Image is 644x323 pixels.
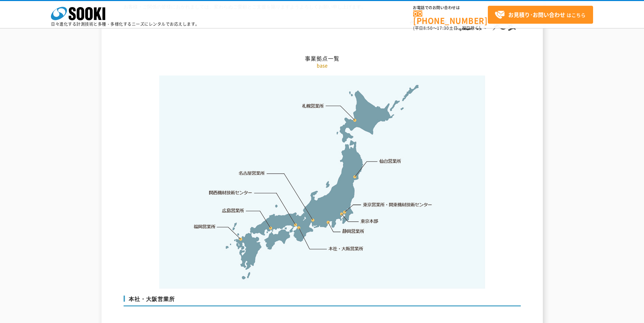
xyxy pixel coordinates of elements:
a: 静岡営業所 [342,228,364,235]
p: base [124,62,521,69]
a: お見積り･お問い合わせはこちら [488,6,593,24]
a: 東京営業所・関東機材技術センター [363,201,433,208]
span: 8:50 [423,25,433,31]
a: 名古屋営業所 [239,170,265,177]
span: お電話でのお問い合わせは [413,6,488,10]
span: 17:30 [437,25,449,31]
a: [PHONE_NUMBER] [413,10,488,24]
a: 仙台営業所 [379,158,401,165]
h3: 本社・大阪営業所 [124,296,521,306]
strong: お見積り･お問い合わせ [508,10,565,19]
a: 福岡営業所 [194,223,216,230]
a: 関西機材技術センター [209,189,252,196]
a: 広島営業所 [222,207,244,214]
span: (平日 ～ 土日、祝日除く) [413,25,480,31]
p: 日々進化する計測技術と多種・多様化するニーズにレンタルでお応えします。 [51,22,200,26]
a: 札幌営業所 [302,102,324,109]
a: 本社・大阪営業所 [328,245,364,252]
a: 東京本部 [361,218,379,225]
span: はこちら [495,10,586,20]
img: 事業拠点一覧 [159,76,485,289]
